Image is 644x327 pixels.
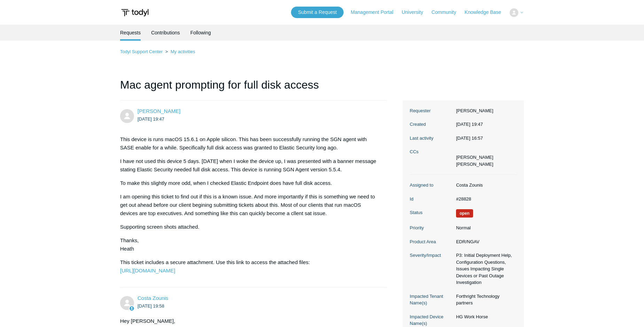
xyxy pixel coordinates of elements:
[120,49,163,54] a: Todyl Support Center
[410,196,453,203] dt: Id
[456,161,493,168] li: Tom Carracino
[410,107,453,114] dt: Requester
[410,121,453,128] dt: Created
[410,209,453,216] dt: Status
[465,9,508,16] a: Knowledge Base
[453,313,517,320] dd: HG Work Horse
[410,135,453,142] dt: Last activity
[453,182,517,189] dd: Costa Zounis
[456,136,483,141] time: 2025-10-14T16:57:26+00:00
[120,6,150,19] img: Todyl Support Center Help Center home page
[410,182,453,189] dt: Assigned to
[120,193,380,218] p: I am opening this ticket to find out if this is a known issue. And more importantly if this is so...
[291,7,344,18] a: Submit a Request
[138,295,168,301] a: Costa Zounis
[432,9,463,16] a: Community
[453,196,517,203] dd: #28828
[190,25,211,41] a: Following
[453,238,517,245] dd: EDR/NGAV
[120,25,141,41] li: Requests
[138,303,164,309] time: 2025-10-09T19:58:23Z
[453,224,517,231] dd: Normal
[120,268,175,273] a: [URL][DOMAIN_NAME]
[410,238,453,245] dt: Product Area
[138,108,180,114] a: [PERSON_NAME]
[138,108,180,114] span: Heath Gieson
[120,223,380,231] p: Supporting screen shots attached.
[456,209,473,218] span: We are working on a response for you
[410,293,453,306] dt: Impacted Tenant Name(s)
[351,9,400,16] a: Management Portal
[453,252,517,286] dd: P3: Initial Deployment Help, Configuration Questions, Issues Impacting Single Devices or Past Out...
[456,154,493,161] li: Frank Merino
[120,76,387,100] h1: Mac agent prompting for full disk access
[151,25,180,41] a: Contributions
[410,252,453,259] dt: Severity/Impact
[120,258,380,275] p: This ticket includes a secure attachment. Use this link to access the attached files:
[120,236,380,253] p: Thanks, Heath
[410,313,453,327] dt: Impacted Device Name(s)
[410,224,453,231] dt: Priority
[138,116,164,122] time: 2025-10-09T19:47:04Z
[410,148,453,155] dt: CCs
[402,9,430,16] a: University
[120,135,380,152] p: This device is runs macOS 15.6.1 on Apple silicon. This has been successfully running the SGN age...
[120,157,380,174] p: I have not used this device 5 days. [DATE] when I woke the device up, I was presented with a bann...
[120,179,380,187] p: To make this slightly more odd, when I checked Elastic Endpoint does have full disk access.
[456,122,483,127] time: 2025-10-09T19:47:04+00:00
[453,107,517,114] dd: [PERSON_NAME]
[120,49,164,54] li: Todyl Support Center
[171,49,195,54] a: My activities
[453,293,517,306] dd: Forthright Technology partners
[164,49,195,54] li: My activities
